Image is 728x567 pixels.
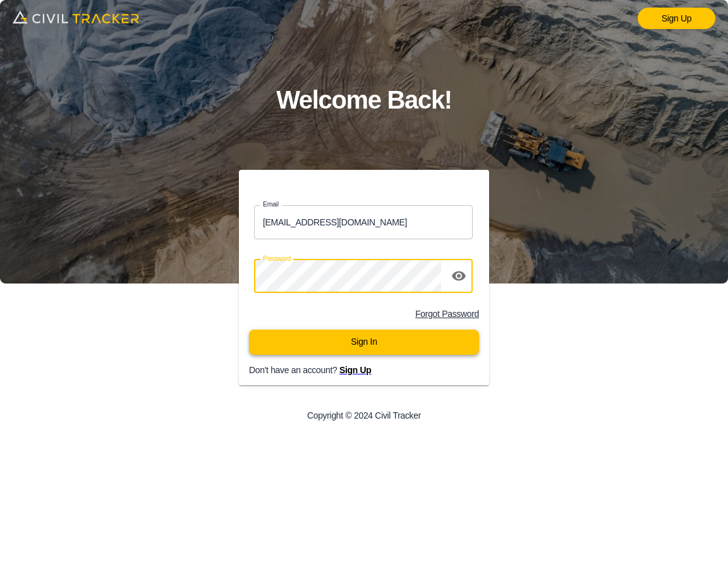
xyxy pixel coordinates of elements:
[249,365,499,375] p: Don't have an account?
[638,8,715,29] a: Sign Up
[276,80,452,121] h1: Welcome Back!
[415,309,479,319] a: Forgot Password
[13,6,139,28] img: logo
[254,205,473,239] input: email
[339,365,372,375] a: Sign Up
[446,263,471,289] button: toggle password visibility
[249,330,479,355] button: Sign In
[307,410,421,421] p: Copyright © 2024 Civil Tracker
